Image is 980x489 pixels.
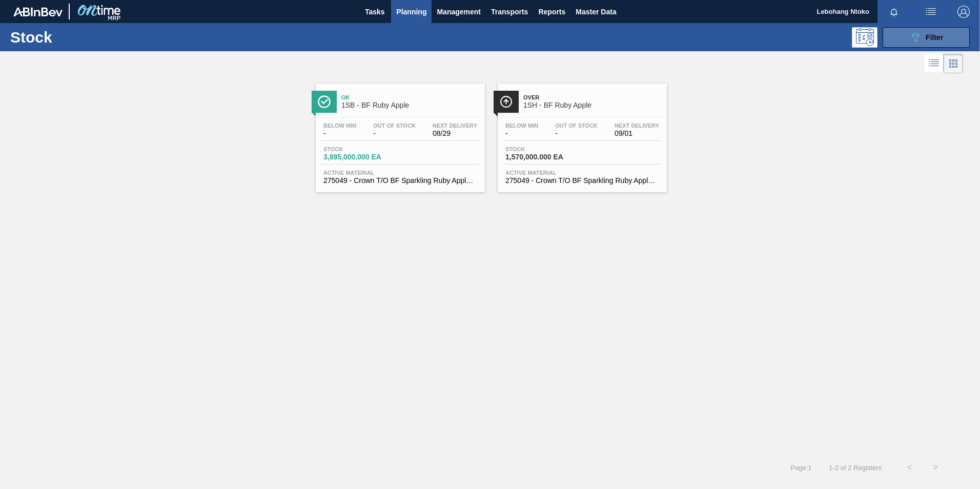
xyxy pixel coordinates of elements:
span: Below Min [505,123,538,129]
button: < [897,455,923,480]
span: Filter [926,33,943,42]
img: userActions [925,6,937,18]
span: 1,570,000.000 EA [505,153,577,161]
span: - [505,130,538,137]
div: List Vision [925,54,944,73]
span: Transports [491,6,528,18]
span: Over [523,94,662,100]
img: Logout [957,6,970,18]
img: TNhmsLtSVTkK8tSr43FrP2fwEKptu5GPRR3wAAAABJRU5ErkJggg== [13,7,63,16]
h1: Stock [10,31,164,43]
span: 275049 - Crown T/O BF Sparkling Ruby Apple Spritz [505,177,659,185]
span: Stock [323,146,395,152]
span: Active Material [505,170,659,176]
span: Below Min [323,123,356,129]
span: 275049 - Crown T/O BF Sparkling Ruby Apple Spritz [323,177,477,185]
button: Filter [883,27,970,48]
span: Out Of Stock [555,123,598,129]
span: 1SH - BF Ruby Apple [523,101,662,109]
span: Active Material [323,170,477,176]
span: Management [437,6,481,18]
button: > [923,455,948,480]
span: Reports [538,6,565,18]
div: Programming: no user selected [852,27,877,48]
span: Tasks [363,6,386,18]
a: ÍconeOk1SB - BF Ruby AppleBelow Min-Out Of Stock-Next Delivery08/29Stock3,895,000.000 EAActive Ma... [308,76,490,192]
span: Next Delivery [615,123,659,129]
span: Master Data [576,6,616,18]
span: Ok [341,94,480,100]
span: 1 - 2 of 2 Registers [827,464,882,472]
span: 3,895,000.000 EA [323,153,395,161]
img: Ícone [318,95,331,108]
span: - [373,130,416,137]
span: Page : 1 [790,464,811,472]
span: Out Of Stock [373,123,416,129]
span: Next Delivery [433,123,477,129]
a: ÍconeOver1SH - BF Ruby AppleBelow Min-Out Of Stock-Next Delivery09/01Stock1,570,000.000 EAActive ... [490,76,672,192]
span: 08/29 [433,130,477,137]
button: Notifications [877,5,910,19]
img: Ícone [500,95,513,108]
span: - [323,130,356,137]
span: - [555,130,598,137]
span: 1SB - BF Ruby Apple [341,101,480,109]
span: Planning [396,6,426,18]
div: Card Vision [944,54,963,73]
span: Stock [505,146,577,152]
span: 09/01 [615,130,659,137]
